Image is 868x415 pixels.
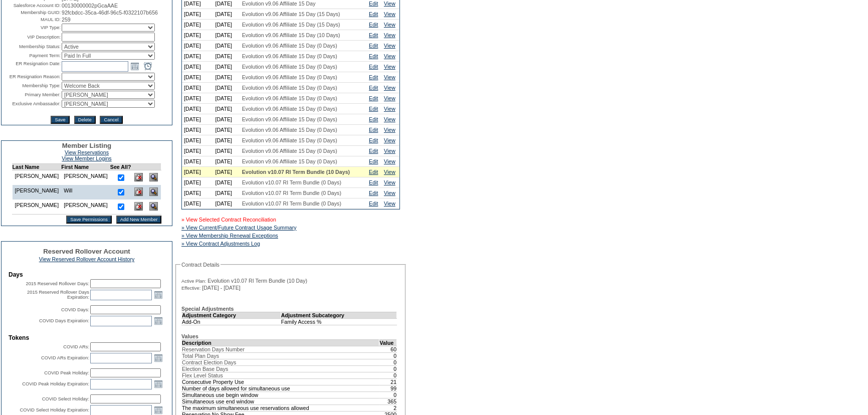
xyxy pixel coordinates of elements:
span: Evolution v9.06 Affiliate 15 Day (0 Days) [242,95,337,101]
td: MAUL ID: [3,17,61,23]
a: View [384,53,395,59]
td: Salesforce Account ID: [3,3,61,9]
td: Family Access % [281,318,396,325]
td: First Name [61,164,110,170]
a: » View Membership Renewal Exceptions [181,233,278,239]
a: View [384,74,395,80]
a: Edit [369,190,378,196]
td: Adjustment Subcategory [281,312,396,318]
span: Evolution v9.06 Affiliate 15 Day (0 Days) [242,137,337,143]
td: Primary Member: [3,91,61,99]
td: Consecutive Property Use [182,378,379,385]
a: View [384,190,395,196]
a: View Reserved Rollover Account History [39,256,135,262]
a: » View Contract Adjustments Log [181,241,260,247]
td: [DATE] [213,51,240,62]
span: Evolution v9.06 Affiliate 15 Day (0 Days) [242,85,337,91]
span: Evolution v9.06 Affiliate 15 Day [242,1,316,7]
span: Evolution v9.06 Affiliate 15 Day (0 Days) [242,74,337,80]
input: Cancel [100,116,122,124]
td: [DATE] [182,114,213,125]
td: The maximum simultaneous use reservations allowed [182,404,379,411]
td: [DATE] [182,83,213,93]
span: Evolution v10.07 RI Term Bundle (0 Days) [242,179,341,185]
input: Add New Member [116,216,162,224]
a: » View Selected Contract Reconciliation [181,217,276,223]
td: ER Resignation Reason: [3,73,61,81]
td: [DATE] [213,177,240,188]
a: View [384,127,395,133]
td: [DATE] [182,62,213,72]
td: [DATE] [213,9,240,20]
a: Edit [369,158,378,164]
td: 0 [379,372,397,378]
td: [DATE] [182,104,213,114]
a: » View Current/Future Contract Usage Summary [181,225,297,231]
span: Member Listing [62,142,112,149]
td: Exclusive Ambassador: [3,100,61,108]
td: [DATE] [213,146,240,156]
td: [DATE] [182,72,213,83]
a: View Reservations [65,149,109,155]
a: Open the calendar popup. [153,378,164,389]
a: View [384,1,395,7]
td: [PERSON_NAME] [12,185,61,199]
td: [DATE] [213,188,240,198]
td: [DATE] [182,198,213,209]
a: View [384,106,395,112]
a: View [384,148,395,154]
a: Edit [369,32,378,38]
a: Edit [369,43,378,49]
td: [DATE] [213,167,240,177]
td: 365 [379,398,397,404]
span: Reservation Days Number [182,346,245,352]
a: Edit [369,64,378,70]
a: Open the calendar popup. [153,352,164,363]
span: Effective: [181,285,200,291]
td: Tokens [9,334,165,341]
a: View [384,11,395,17]
span: Evolution v10.07 RI Term Bundle (10 Day) [207,278,307,284]
a: Open the time view popup. [142,61,153,72]
span: Evolution v9.06 Affiliate 15 Day (0 Days) [242,148,337,154]
td: Days [9,271,165,278]
a: View [384,43,395,49]
td: Membership Type: [3,82,61,90]
label: 2015 Reserved Rollover Days Expiration: [27,290,89,300]
a: Edit [369,1,378,7]
input: Save [51,116,69,124]
span: 259 [62,17,71,23]
span: Evolution v9.06 Affiliate 15 Day (0 Days) [242,116,337,122]
label: 2015 Reserved Rollover Days: [26,281,89,286]
label: COVID ARs: [63,344,89,349]
label: COVID Days Expiration: [39,318,89,323]
td: [DATE] [182,188,213,198]
span: Flex Level Status [182,372,223,378]
td: VIP Type: [3,24,61,32]
span: Evolution v9.06 Affiliate 15 Day (0 Days) [242,106,337,112]
td: 60 [379,346,397,352]
td: [DATE] [182,30,213,41]
td: [DATE] [182,156,213,167]
td: 0 [379,365,397,372]
a: Edit [369,53,378,59]
img: Delete [134,187,143,196]
a: View [384,64,395,70]
a: Edit [369,169,378,175]
td: [DATE] [213,114,240,125]
span: Election Base Days [182,366,228,372]
label: COVID Peak Holiday Expiration: [22,381,89,386]
span: [DATE] - [DATE] [202,285,241,291]
label: COVID ARs Expiration: [41,355,89,360]
td: ER Resignation Date: [3,61,61,72]
a: Edit [369,106,378,112]
span: Total Plan Days [182,353,219,359]
td: Adjustment Category [182,312,281,318]
a: View [384,200,395,206]
a: Edit [369,179,378,185]
td: [DATE] [182,20,213,30]
td: [DATE] [213,41,240,51]
a: View [384,169,395,175]
span: 92fcbdcc-35ca-46df-96c5-f0322107b656 [62,10,158,16]
td: [DATE] [213,83,240,93]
